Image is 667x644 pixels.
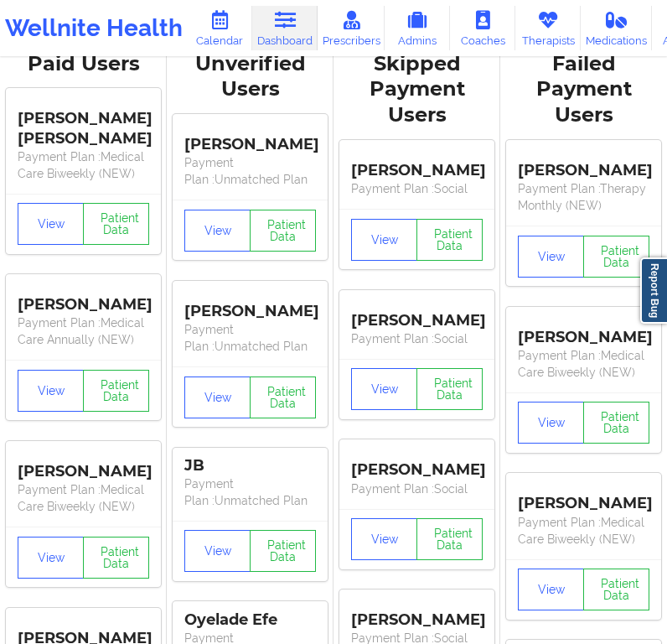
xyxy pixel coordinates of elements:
p: Payment Plan : Social [351,330,483,347]
p: Payment Plan : Unmatched Plan [184,321,316,355]
button: View [184,210,251,252]
button: View [351,219,417,261]
div: [PERSON_NAME] [351,449,483,480]
button: Patient Data [416,219,483,261]
button: Patient Data [583,236,649,278]
p: Payment Plan : Medical Care Annually (NEW) [18,314,149,348]
div: Failed Payment Users [512,51,655,129]
div: [PERSON_NAME] [351,299,483,330]
div: JB [184,456,316,475]
p: Payment Plan : Medical Care Biweekly (NEW) [18,148,149,182]
div: [PERSON_NAME] [PERSON_NAME] [18,97,149,148]
p: Payment Plan : Therapy Monthly (NEW) [518,180,649,214]
a: Calendar [187,6,252,50]
a: Dashboard [252,6,318,50]
p: Payment Plan : Social [351,480,483,497]
button: View [18,370,84,412]
button: View [18,203,84,245]
button: View [518,402,584,444]
button: Patient Data [250,210,316,252]
div: [PERSON_NAME] [18,449,149,481]
button: Patient Data [583,569,649,610]
a: Medications [581,6,651,50]
a: Therapists [515,6,581,50]
button: Patient Data [83,537,149,579]
button: View [184,377,251,418]
p: Payment Plan : Unmatched Plan [184,154,316,188]
div: [PERSON_NAME] [351,598,483,630]
p: Payment Plan : Social [351,180,483,197]
p: Payment Plan : Unmatched Plan [184,475,316,509]
p: Payment Plan : Medical Care Biweekly (NEW) [518,514,649,548]
button: View [351,368,417,410]
button: Patient Data [416,368,483,410]
button: Patient Data [583,402,649,444]
div: [PERSON_NAME] [184,122,316,154]
div: Skipped Payment Users [345,51,489,129]
div: Oyelade Efe [184,610,316,630]
button: Patient Data [250,530,316,572]
button: View [518,236,584,278]
div: [PERSON_NAME] [18,283,149,314]
div: [PERSON_NAME] [518,148,649,180]
button: View [18,537,84,579]
button: Patient Data [83,370,149,412]
div: Unverified Users [178,51,322,103]
p: Payment Plan : Medical Care Biweekly (NEW) [518,347,649,381]
button: View [184,530,251,572]
button: View [518,569,584,610]
div: [PERSON_NAME] [518,315,649,347]
div: [PERSON_NAME] [518,482,649,514]
p: Payment Plan : Medical Care Biweekly (NEW) [18,481,149,515]
button: View [351,518,417,560]
a: Prescribers [318,6,385,50]
a: Report Bug [640,257,667,324]
button: Patient Data [83,203,149,245]
button: Patient Data [250,377,316,418]
a: Coaches [450,6,515,50]
div: [PERSON_NAME] [351,148,483,180]
a: Admins [385,6,450,50]
div: [PERSON_NAME] [184,289,316,321]
button: Patient Data [416,518,483,560]
div: Paid Users [12,51,155,77]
